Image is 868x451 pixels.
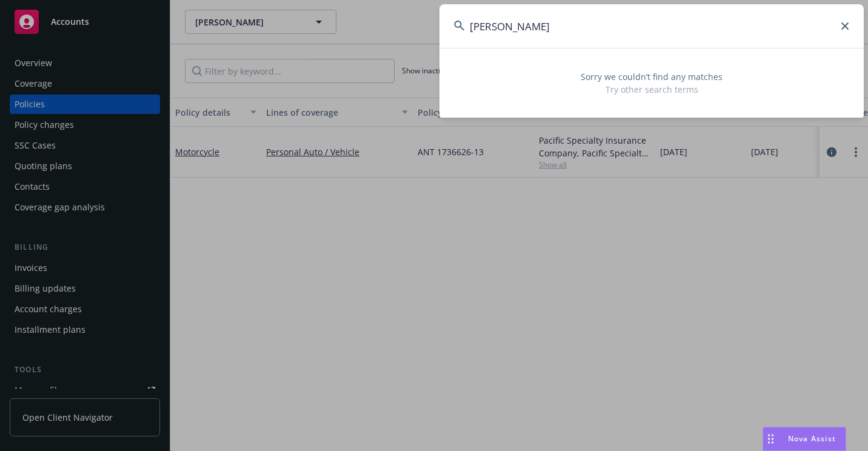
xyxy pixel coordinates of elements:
[788,433,836,444] span: Nova Assist
[454,83,849,96] span: Try other search terms
[454,70,849,83] span: Sorry we couldn’t find any matches
[763,427,778,450] div: Drag to move
[439,4,864,48] input: Search...
[763,427,846,451] button: Nova Assist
